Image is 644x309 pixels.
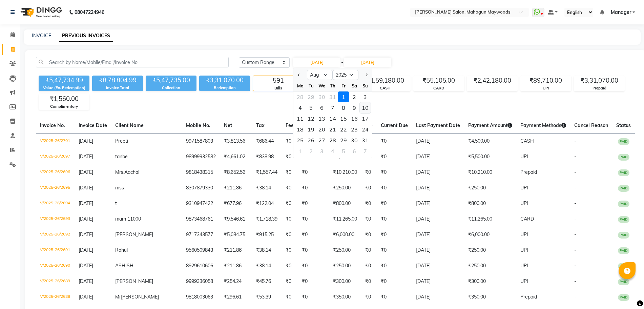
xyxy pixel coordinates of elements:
[338,146,349,157] div: Friday, September 5, 2025
[574,216,576,222] span: -
[306,124,316,135] div: 19
[327,146,338,157] div: 4
[115,263,133,269] span: ASHISH
[115,278,153,284] span: [PERSON_NAME]
[360,102,371,113] div: Sunday, August 10, 2025
[36,211,75,227] td: V/2025-26/2693
[360,146,371,157] div: 7
[574,169,576,175] span: -
[115,216,141,222] span: mam 11000
[298,227,329,243] td: ₹0
[574,122,608,128] span: Cancel Reason
[306,80,316,91] div: Tu
[327,102,338,113] div: 7
[329,274,361,289] td: ₹300.00
[574,247,576,253] span: -
[464,274,516,289] td: ₹300.00
[252,180,282,196] td: ₹38.14
[316,135,327,146] div: Wednesday, August 27, 2025
[306,135,316,146] div: 26
[220,133,252,149] td: ₹3,813.56
[360,85,410,91] div: CASH
[327,124,338,135] div: 21
[293,58,340,67] input: Start Date
[349,80,360,91] div: Sa
[295,102,306,113] div: Monday, August 4, 2025
[412,180,464,196] td: [DATE]
[338,102,349,113] div: 8
[349,113,360,124] div: Saturday, August 16, 2025
[39,76,89,85] div: ₹5,47,734.99
[377,274,412,289] td: ₹0
[17,3,64,22] img: logo
[360,135,371,146] div: 31
[412,243,464,258] td: [DATE]
[338,135,349,146] div: Friday, August 29, 2025
[327,102,338,113] div: Thursday, August 7, 2025
[464,133,516,149] td: ₹4,500.00
[464,227,516,243] td: ₹6,000.00
[295,135,306,146] div: 25
[36,196,75,211] td: V/2025-26/2694
[306,91,316,102] div: Tuesday, July 29, 2025
[186,122,210,128] span: Mobile No.
[282,165,298,180] td: ₹0
[412,211,464,227] td: [DATE]
[520,216,534,222] span: CARD
[298,274,329,289] td: ₹0
[520,247,528,253] span: UPI
[349,91,360,102] div: 2
[377,211,412,227] td: ₹0
[79,231,93,238] span: [DATE]
[36,258,75,274] td: V/2025-26/2690
[349,102,360,113] div: Saturday, August 9, 2025
[327,80,338,91] div: Th
[295,124,306,135] div: 18
[252,133,282,149] td: ₹686.44
[79,169,93,175] span: [DATE]
[306,146,316,157] div: Tuesday, September 2, 2025
[295,113,306,124] div: Monday, August 11, 2025
[338,113,349,124] div: Friday, August 15, 2025
[327,91,338,102] div: Thursday, July 31, 2025
[338,102,349,113] div: Friday, August 8, 2025
[618,169,629,176] span: PAID
[282,258,298,274] td: ₹0
[363,69,369,80] button: Next month
[520,169,537,175] span: Prepaid
[574,85,624,91] div: Prepaid
[574,278,576,284] span: -
[316,146,327,157] div: 3
[79,185,93,191] span: [DATE]
[360,124,371,135] div: 24
[464,196,516,211] td: ₹800.00
[464,243,516,258] td: ₹250.00
[327,124,338,135] div: Thursday, August 21, 2025
[79,278,93,284] span: [DATE]
[412,133,464,149] td: [DATE]
[520,138,534,144] span: CASH
[412,274,464,289] td: [DATE]
[618,138,629,145] span: PAID
[327,113,338,124] div: Thursday, August 14, 2025
[306,113,316,124] div: 12
[327,146,338,157] div: Thursday, September 4, 2025
[199,85,250,91] div: Redemption
[220,165,252,180] td: ₹8,652.56
[520,185,528,191] span: UPI
[182,211,220,227] td: 9873468761
[115,169,124,175] span: Mrs.
[306,102,316,113] div: 5
[416,122,460,128] span: Last Payment Date
[520,122,566,128] span: Payment Methods
[295,146,306,157] div: 1
[361,227,377,243] td: ₹0
[574,185,576,191] span: -
[252,149,282,165] td: ₹838.98
[282,180,298,196] td: ₹0
[377,196,412,211] td: ₹0
[467,76,517,85] div: ₹2,42,180.00
[306,135,316,146] div: Tuesday, August 26, 2025
[298,165,329,180] td: ₹0
[307,70,333,80] select: Select month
